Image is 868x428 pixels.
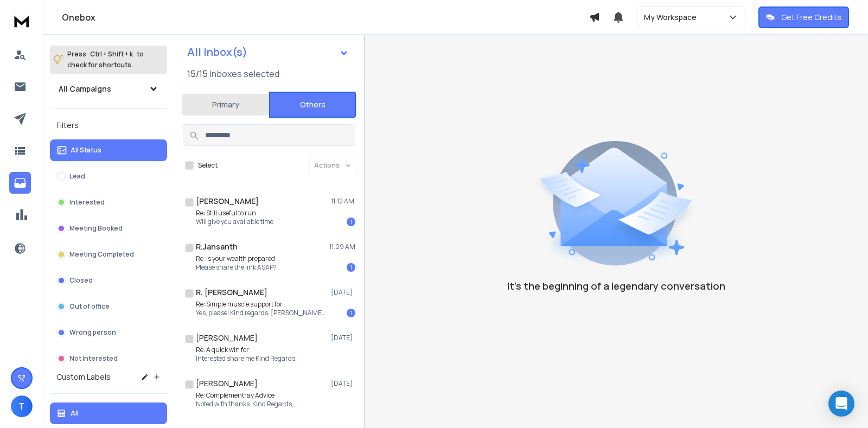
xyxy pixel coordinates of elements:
[50,403,167,424] button: All
[196,300,326,309] p: Re: Simple muscle support for
[347,309,355,317] div: 1
[507,278,725,293] p: It’s the beginning of a legendary conversation
[50,191,167,213] button: Interested
[71,146,101,155] p: All Status
[828,391,854,417] div: Open Intercom Messenger
[69,224,123,233] p: Meeting Booked
[62,11,589,24] h1: Onebox
[11,395,33,417] button: T
[187,47,247,58] h1: All Inbox(s)
[198,161,218,170] label: Select
[69,354,118,363] p: Not Interested
[69,250,134,259] p: Meeting Completed
[196,254,277,263] p: Re: Is your wealth prepared
[196,209,273,218] p: Re: Still useful to run
[56,372,111,382] h3: Custom Labels
[196,333,258,343] h1: [PERSON_NAME]
[196,354,297,363] p: Interested share me Kind Regards,
[50,78,167,100] button: All Campaigns
[71,409,79,418] p: All
[269,92,356,118] button: Others
[69,172,85,181] p: Lead
[196,287,267,298] h1: R. [PERSON_NAME]
[50,244,167,265] button: Meeting Completed
[196,263,277,272] p: Please share the link ASAP?
[331,334,355,342] p: [DATE]
[196,241,238,252] h1: R.Jansanth
[196,400,293,408] p: Noted with thanks. Kind Regards,
[67,49,144,71] p: Press to check for shortcuts.
[11,11,33,31] img: logo
[347,263,355,272] div: 1
[210,67,279,80] h3: Inboxes selected
[88,48,135,60] span: Ctrl + Shift + k
[758,7,849,28] button: Get Free Credits
[69,302,110,311] p: Out of office
[331,197,355,206] p: 11:12 AM
[50,296,167,317] button: Out of office
[187,67,208,80] span: 15 / 15
[196,218,273,226] p: Will give you available time
[196,346,297,354] p: Re: A quick win for
[196,378,258,389] h1: [PERSON_NAME]
[331,288,355,297] p: [DATE]
[331,379,355,388] p: [DATE]
[69,328,116,337] p: Wrong person
[329,242,355,251] p: 11:09 AM
[50,348,167,369] button: Not Interested
[50,218,167,239] button: Meeting Booked
[69,198,105,207] p: Interested
[196,309,326,317] p: Yes, please! Kind regards, [PERSON_NAME]Tharsanakumar
[50,322,167,343] button: Wrong person
[59,84,111,94] h1: All Campaigns
[347,218,355,226] div: 1
[781,12,841,23] p: Get Free Credits
[50,165,167,187] button: Lead
[196,196,259,207] h1: [PERSON_NAME]
[644,12,701,23] p: My Workspace
[196,391,293,400] p: Re: Complementray Advice
[182,93,269,117] button: Primary
[50,270,167,291] button: Closed
[178,41,358,63] button: All Inbox(s)
[69,276,93,285] p: Closed
[50,139,167,161] button: All Status
[50,118,167,133] h3: Filters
